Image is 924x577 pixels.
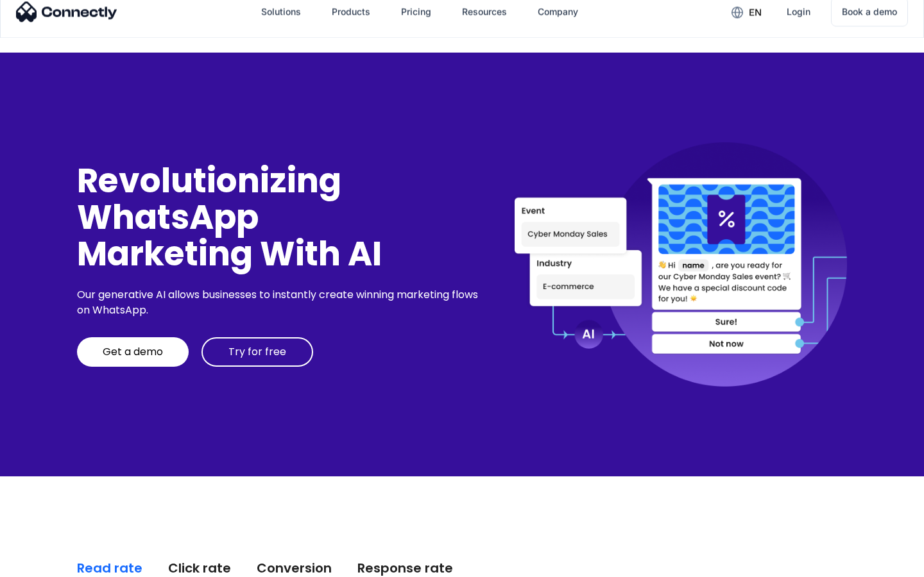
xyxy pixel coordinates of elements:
div: Response rate [357,559,453,577]
img: Connectly Logo [16,1,117,22]
div: Products [332,3,370,21]
div: Read rate [77,559,142,577]
a: Try for free [201,337,313,367]
div: Get a demo [103,346,163,358]
aside: Language selected: English [13,555,77,573]
div: Try for free [228,346,286,358]
div: Click rate [168,559,231,577]
div: en [721,2,771,21]
div: Conversion [257,559,332,577]
div: Solutions [261,3,301,21]
div: Pricing [401,3,431,21]
a: Get a demo [77,337,189,367]
ul: Language list [26,555,77,573]
div: Our generative AI allows businesses to instantly create winning marketing flows on WhatsApp. [77,287,483,318]
div: Login [787,3,810,21]
div: Company [538,3,578,21]
div: Resources [462,3,507,21]
div: en [749,3,762,21]
div: Revolutionizing WhatsApp Marketing With AI [77,162,483,272]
